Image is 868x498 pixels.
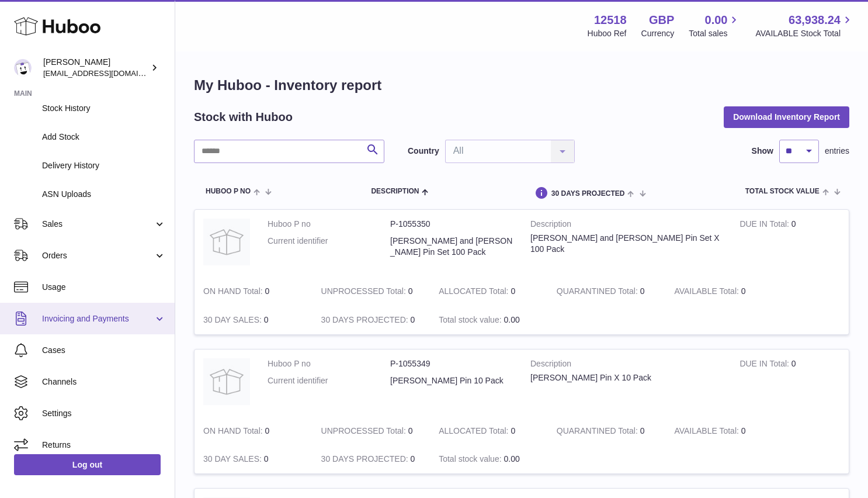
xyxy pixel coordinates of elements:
span: 30 DAYS PROJECTED [551,190,625,198]
span: entries [825,146,849,157]
td: 0 [430,417,548,445]
td: 0 [731,350,849,417]
dd: P-1055350 [390,219,513,230]
div: [PERSON_NAME] Pin X 10 Pack [530,372,722,383]
strong: AVAILABLE Total [674,426,741,438]
span: ASN Uploads [42,189,166,200]
td: 0 [430,277,548,306]
strong: Description [530,358,722,372]
span: Cases [42,345,166,356]
span: Total stock value [745,188,820,195]
div: Huboo Ref [588,28,627,39]
h2: Stock with Huboo [194,109,293,125]
strong: ALLOCATED Total [439,286,511,299]
strong: 12518 [594,12,627,28]
span: 0 [640,286,645,296]
dt: Huboo P no [268,219,390,230]
span: Usage [42,282,166,293]
strong: ON HAND Total [203,286,265,299]
dt: Current identifier [268,236,390,258]
strong: AVAILABLE Total [674,286,741,299]
span: Huboo P no [206,188,251,195]
span: 0.00 [504,454,519,464]
div: [PERSON_NAME] [43,57,148,79]
strong: GBP [649,12,674,28]
td: 0 [665,417,783,445]
a: 63,938.24 AVAILABLE Stock Total [755,12,854,39]
a: Log out [14,454,161,475]
span: 0.00 [504,315,519,324]
span: Add Stock [42,132,166,143]
label: Country [408,146,439,157]
td: 0 [313,445,430,473]
button: Download Inventory Report [724,106,849,127]
strong: ALLOCATED Total [439,426,511,438]
a: 0.00 Total sales [689,12,741,39]
span: Sales [42,219,154,230]
strong: DUE IN Total [739,359,791,371]
h1: My Huboo - Inventory report [194,76,849,95]
td: 0 [731,210,849,277]
strong: 30 DAYS PROJECTED [321,454,411,466]
img: product image [203,358,250,405]
img: product image [203,219,250,265]
span: 63,938.24 [789,12,841,28]
strong: QUARANTINED Total [557,426,640,438]
span: 0.00 [705,12,728,28]
td: 0 [665,277,783,306]
td: 0 [313,306,430,334]
td: 0 [313,417,430,445]
span: [EMAIL_ADDRESS][DOMAIN_NAME] [43,68,172,78]
span: Invoicing and Payments [42,313,154,324]
span: 0 [640,426,645,435]
td: 0 [195,277,313,306]
td: 0 [195,445,313,473]
div: Currency [641,28,675,39]
strong: 30 DAY SALES [203,315,264,327]
strong: 30 DAY SALES [203,454,264,466]
strong: QUARANTINED Total [557,286,640,299]
dt: Current identifier [268,375,390,386]
span: Description [371,188,419,195]
dd: [PERSON_NAME] Pin 10 Pack [390,375,513,386]
td: 0 [195,417,313,445]
div: [PERSON_NAME] and [PERSON_NAME] Pin Set X 100 Pack [530,233,722,255]
strong: Total stock value [439,315,504,327]
strong: 30 DAYS PROJECTED [321,315,411,327]
dt: Huboo P no [268,358,390,369]
span: Stock History [42,103,166,114]
strong: UNPROCESSED Total [321,426,408,438]
img: caitlin@fancylamp.co [14,59,32,77]
label: Show [752,146,773,157]
span: AVAILABLE Stock Total [755,28,854,39]
strong: UNPROCESSED Total [321,286,408,299]
strong: Description [530,219,722,233]
span: Returns [42,440,166,451]
strong: DUE IN Total [739,219,791,231]
dd: P-1055349 [390,358,513,369]
td: 0 [313,277,430,306]
span: Settings [42,408,166,419]
strong: Total stock value [439,454,504,466]
span: Delivery History [42,160,166,171]
span: Orders [42,250,154,261]
dd: [PERSON_NAME] and [PERSON_NAME] Pin Set 100 Pack [390,236,513,258]
td: 0 [195,306,313,334]
span: Total sales [689,28,741,39]
strong: ON HAND Total [203,426,265,438]
span: Channels [42,376,166,388]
